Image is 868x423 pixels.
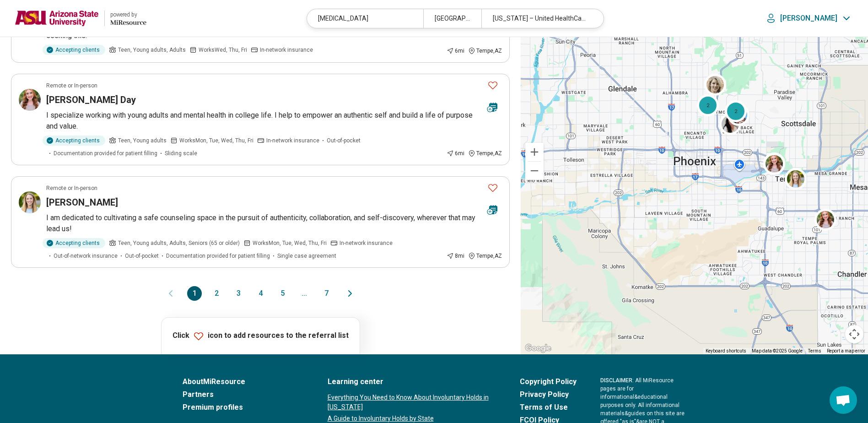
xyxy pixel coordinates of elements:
[468,149,502,157] div: Tempe , AZ
[447,252,464,260] div: 8 mi
[46,93,136,106] h3: [PERSON_NAME] Day
[54,252,118,260] span: Out-of-network insurance
[46,81,97,90] p: Remote or In-person
[525,162,544,180] button: Zoom out
[187,286,202,301] button: 1
[260,46,313,54] span: In-network insurance
[15,7,146,29] a: Arizona State Universitypowered by
[266,136,319,145] span: In-network insurance
[520,376,577,387] a: Copyright Policy
[231,286,246,301] button: 3
[275,286,290,301] button: 5
[523,342,553,354] img: Google
[277,252,336,260] span: Single case agreement
[808,348,821,353] a: Terms (opens in new tab)
[752,348,803,353] span: Map data ©2025 Google
[845,325,863,343] button: Map camera controls
[725,100,747,122] div: 2
[830,386,857,414] div: Open chat
[520,402,577,413] a: Terms of Use
[118,136,167,145] span: Teen, Young adults
[696,94,718,116] div: 2
[199,46,247,54] span: Works Wed, Thu, Fri
[125,252,159,260] span: Out-of-pocket
[183,402,304,413] a: Premium profiles
[484,179,502,197] button: Favorite
[525,143,544,161] button: Zoom in
[183,376,304,387] a: AboutMiResource
[319,286,334,301] button: 7
[345,286,356,301] button: Next page
[54,149,157,157] span: Documentation provided for patient filling
[165,149,197,157] span: Sliding scale
[827,348,865,353] a: Report a map error
[328,376,496,387] a: Learning center
[520,389,577,400] a: Privacy Policy
[468,47,502,55] div: Tempe , AZ
[118,239,240,247] span: Teen, Young adults, Adults, Seniors (65 or older)
[173,331,349,342] p: Click icon to add resources to the referral list
[165,286,176,301] button: Previous page
[327,136,361,145] span: Out-of-pocket
[780,14,837,23] p: [PERSON_NAME]
[484,76,502,95] button: Favorite
[307,9,423,28] div: [MEDICAL_DATA]
[46,184,97,192] p: Remote or In-person
[423,9,481,28] div: [GEOGRAPHIC_DATA], [GEOGRAPHIC_DATA]
[43,136,105,146] div: Accepting clients
[46,212,502,234] p: I am dedicated to cultivating a safe counseling space in the pursuit of authenticity, collaborati...
[328,393,496,412] a: Everything You Need to Know About Involuntary Holds in [US_STATE]
[118,46,186,54] span: Teen, Young adults, Adults
[447,149,464,157] div: 6 mi
[481,9,598,28] div: [US_STATE] – United HealthCare
[179,136,253,145] span: Works Mon, Tue, Wed, Thu, Fri
[166,252,270,260] span: Documentation provided for patient filling
[183,389,304,400] a: Partners
[46,196,118,209] h3: [PERSON_NAME]
[209,286,224,301] button: 2
[253,286,268,301] button: 4
[110,11,146,19] div: powered by
[706,348,746,354] button: Keyboard shortcuts
[447,47,464,55] div: 6 mi
[468,252,502,260] div: Tempe , AZ
[43,238,105,248] div: Accepting clients
[600,377,632,384] span: DISCLAIMER
[46,110,502,132] p: I specialize working with young adults and mental health in college life. I help to empower an au...
[43,45,105,55] div: Accepting clients
[340,239,393,247] span: In-network insurance
[15,7,99,29] img: Arizona State University
[297,286,312,301] span: ...
[253,239,327,247] span: Works Mon, Tue, Wed, Thu, Fri
[523,342,553,354] a: Open this area in Google Maps (opens a new window)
